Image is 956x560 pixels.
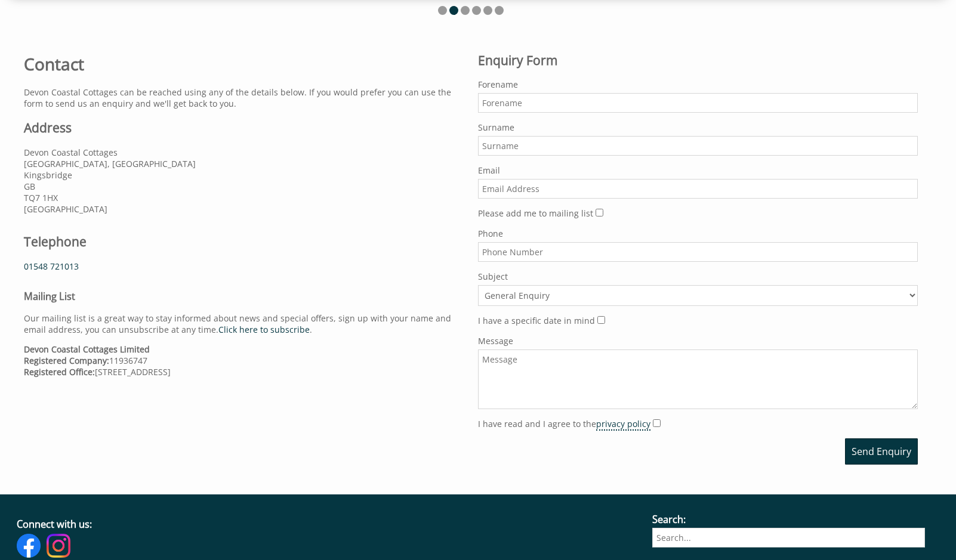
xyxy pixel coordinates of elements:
h1: Contact [24,52,464,75]
input: Surname [478,136,918,156]
input: Email Address [478,179,918,199]
label: Phone [478,228,918,239]
h3: Mailing List [24,290,464,303]
a: privacy policy [596,418,650,431]
label: Subject [478,271,918,282]
input: Forename [478,93,918,113]
label: I have read and I agree to the [478,418,650,429]
strong: Devon Coastal Cottages Limited [24,344,150,355]
strong: Registered Company: [24,355,109,366]
h3: Search: [652,513,925,526]
h2: Telephone [24,233,230,250]
a: 01548 721013 [24,261,79,272]
label: Email [478,165,918,176]
strong: Registered Office: [24,366,95,378]
button: Send Enquiry [845,438,918,465]
label: I have a specific date in mind [478,315,595,326]
h2: Enquiry Form [478,52,918,69]
a: Click here to subscribe [218,324,310,335]
label: Surname [478,122,918,133]
img: Instagram [47,534,70,558]
input: Search... [652,528,925,547]
p: Devon Coastal Cottages [GEOGRAPHIC_DATA], [GEOGRAPHIC_DATA] Kingsbridge GB TQ7 1HX [GEOGRAPHIC_DATA] [24,147,464,215]
label: Forename [478,79,918,90]
p: Devon Coastal Cottages can be reached using any of the details below. If you would prefer you can... [24,86,464,109]
img: Facebook [17,534,41,558]
h2: Address [24,119,464,136]
label: Message [478,335,918,346]
p: Our mailing list is a great way to stay informed about news and special offers, sign up with your... [24,313,464,335]
h3: Connect with us: [17,518,634,531]
label: Please add me to mailing list [478,208,593,219]
p: 11936747 [STREET_ADDRESS] [24,344,464,378]
input: Phone Number [478,242,918,262]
